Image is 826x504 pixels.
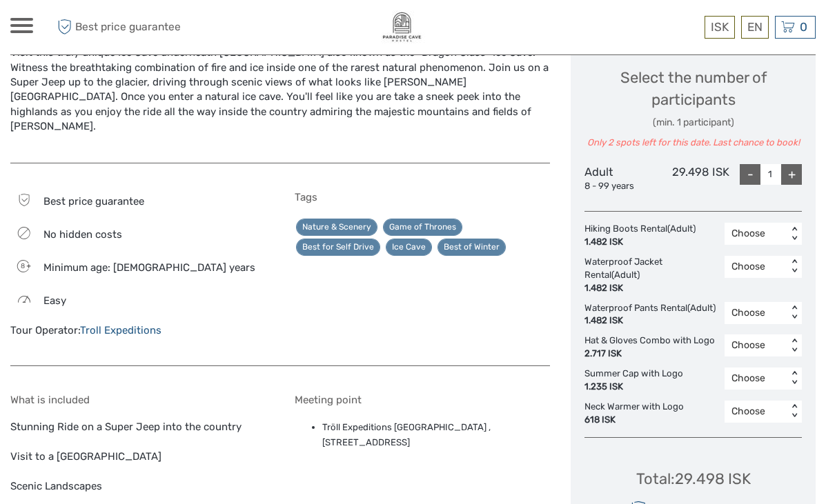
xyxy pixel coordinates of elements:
[711,20,729,34] span: ISK
[386,239,432,256] a: Ice Cave
[10,323,266,338] div: Tour Operator:
[731,372,780,385] div: Choose
[789,260,800,274] div: < >
[43,261,255,274] span: Minimum age: [DEMOGRAPHIC_DATA] years
[43,195,144,208] span: Best price guarantee
[657,164,729,193] div: 29.498 ISK
[731,339,780,352] div: Choose
[584,381,683,394] div: 1.235 ISK
[584,334,722,361] div: Hat & Gloves Combo with Logo
[584,223,702,249] div: Hiking Boots Rental (Adult)
[43,228,122,241] span: No hidden costs
[584,414,684,427] div: 618 ISK
[19,24,156,35] p: We're away right now. Please check back later!
[789,305,800,320] div: < >
[80,324,161,336] a: Troll Expeditions
[731,227,780,241] div: Choose
[322,420,550,451] li: Tröll Expeditions [GEOGRAPHIC_DATA] , [STREET_ADDRESS]
[789,404,800,419] div: < >
[383,219,462,236] a: Game of Thrones
[159,21,175,38] button: Open LiveChat chat widget
[584,236,696,249] div: 1.482 ISK
[731,260,780,274] div: Choose
[54,16,212,39] span: Best price guarantee
[636,468,751,490] div: Total : 29.498 ISK
[781,164,802,185] div: +
[584,180,657,193] div: 8 - 99 years
[789,227,800,241] div: < >
[584,67,802,150] div: Select the number of participants
[584,116,802,130] div: (min. 1 participant)
[584,347,715,361] div: 2.717 ISK
[789,339,800,353] div: < >
[798,20,809,34] span: 0
[584,302,722,328] div: Waterproof Pants Rental (Adult)
[10,394,266,406] h5: What is included
[296,239,380,256] a: Best for Self Drive
[12,261,32,271] span: 8
[584,137,802,150] div: Only 2 spots left for this date. Last chance to book!
[740,164,760,185] div: -
[584,282,718,295] div: 1.482 ISK
[731,306,780,320] div: Choose
[584,401,691,427] div: Neck Warmer with Logo
[296,219,377,236] a: Nature & Scenery
[584,314,716,327] div: 1.482 ISK
[584,256,725,295] div: Waterproof Jacket Rental (Adult)
[584,367,690,394] div: Summer Cap with Logo
[43,294,66,307] span: Easy
[731,405,780,419] div: Choose
[437,239,506,256] a: Best of Winter
[741,16,769,39] div: EN
[295,191,550,203] h5: Tags
[381,10,425,44] img: 1485-3f864593-ad2b-4c20-bbdd-4a9b9eb0c45d_logo_small.jpg
[789,372,800,386] div: < >
[295,394,550,406] h5: Meeting point
[10,46,550,149] div: Visit this truly unique Ice Cave underneath [GEOGRAPHIC_DATA] also known as the "Dragon Glass" Ic...
[584,164,657,193] div: Adult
